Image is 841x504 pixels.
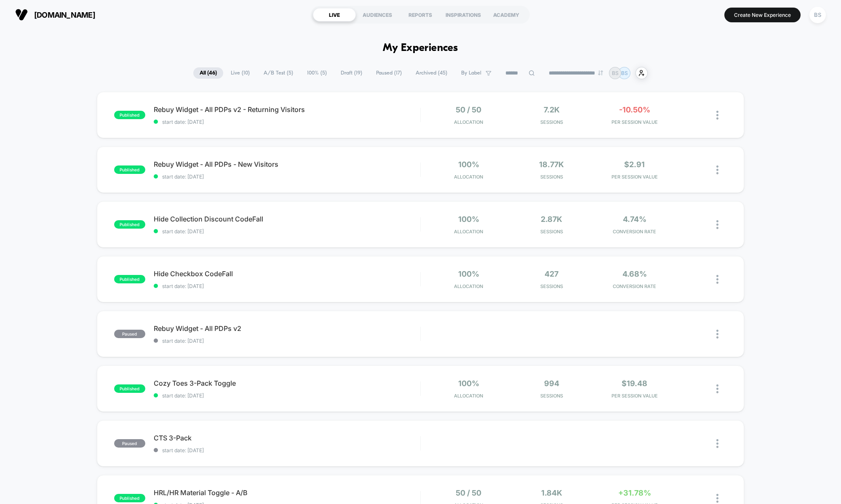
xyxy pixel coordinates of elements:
span: 7.2k [544,105,560,114]
span: Sessions [512,174,591,180]
img: close [716,165,718,174]
span: 100% [458,379,479,388]
span: Rebuy Widget - All PDPs v2 [154,324,420,333]
img: close [716,275,718,284]
span: start date: [DATE] [154,173,420,180]
span: start date: [DATE] [154,119,420,125]
img: close [716,384,718,393]
span: By Label [461,70,481,76]
span: start date: [DATE] [154,228,420,235]
span: published [114,165,145,174]
span: PER SESSION VALUE [595,174,674,180]
span: CONVERSION RATE [595,229,674,235]
button: Create New Experience [724,8,801,22]
span: Allocation [454,174,483,180]
img: end [598,70,603,75]
span: 50 / 50 [456,105,481,114]
h1: My Experiences [383,42,458,54]
span: $19.48 [622,379,647,388]
span: A/B Test ( 5 ) [257,67,299,79]
span: Allocation [454,229,483,235]
span: 100% [458,160,479,169]
span: HRL/HR Material Toggle - A/B [154,488,420,497]
span: Archived ( 45 ) [409,67,454,79]
button: BS [807,6,828,24]
span: Hide Collection Discount CodeFall [154,215,420,223]
span: paused [114,330,145,338]
span: +31.78% [618,488,651,497]
span: Allocation [454,119,483,125]
span: 1.84k [541,488,562,497]
img: close [716,111,718,120]
span: paused [114,439,145,448]
span: 4.68% [622,269,647,278]
span: Cozy Toes 3-Pack Toggle [154,379,420,387]
span: 994 [544,379,559,388]
img: Visually logo [15,8,28,21]
span: Rebuy Widget - All PDPs v2 - Returning Visitors [154,105,420,114]
span: All ( 46 ) [193,67,223,79]
div: REPORTS [399,8,442,21]
span: published [114,494,145,502]
span: Sessions [512,283,591,289]
span: [DOMAIN_NAME] [34,11,95,19]
span: Paused ( 17 ) [370,67,408,79]
span: 100% [458,269,479,278]
div: AUDIENCES [356,8,399,21]
img: close [716,494,718,503]
p: BS [621,70,628,76]
span: published [114,111,145,119]
span: Hide Checkbox CodeFall [154,269,420,278]
span: 4.74% [623,215,646,224]
span: Sessions [512,393,591,399]
span: PER SESSION VALUE [595,119,674,125]
button: [DOMAIN_NAME] [13,8,98,21]
span: PER SESSION VALUE [595,393,674,399]
span: 100% ( 5 ) [301,67,333,79]
span: Sessions [512,119,591,125]
img: close [716,330,718,339]
span: published [114,275,145,283]
span: 50 / 50 [456,488,481,497]
span: published [114,384,145,393]
span: 2.87k [541,215,562,224]
span: Live ( 10 ) [224,67,256,79]
img: close [716,220,718,229]
div: LIVE [313,8,356,21]
span: start date: [DATE] [154,447,420,453]
span: start date: [DATE] [154,283,420,289]
span: 100% [458,215,479,224]
span: Rebuy Widget - All PDPs - New Visitors [154,160,420,168]
span: Allocation [454,283,483,289]
img: close [716,439,718,448]
span: 18.77k [539,160,564,169]
p: BS [612,70,619,76]
span: published [114,220,145,229]
span: start date: [DATE] [154,338,420,344]
span: 427 [545,269,558,278]
span: CONVERSION RATE [595,283,674,289]
div: ACADEMY [485,8,528,21]
div: INSPIRATIONS [442,8,485,21]
div: BS [809,7,826,23]
span: start date: [DATE] [154,392,420,399]
span: Sessions [512,229,591,235]
span: Allocation [454,393,483,399]
span: $2.91 [624,160,645,169]
span: CTS 3-Pack [154,434,420,442]
span: Draft ( 19 ) [334,67,368,79]
span: -10.50% [619,105,650,114]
